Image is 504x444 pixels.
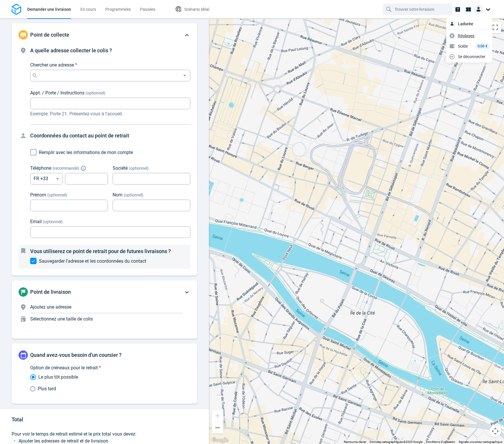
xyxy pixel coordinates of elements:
span: Demander une livraison [27,7,71,12]
a: Signaler une erreur cartographique [459,440,502,443]
p: Exemple: Porte 21. Présentez-vous à l'accueil. [30,110,190,117]
span: (optionnel) [86,91,105,95]
button: Zoom arrière [212,422,223,434]
span: Ajouter les adresses de retrait et de livraison [19,438,108,444]
span: Sélectionnez une taille de colis [30,316,93,322]
button: Zoom avant [212,410,223,422]
span: Scénario idéal [184,7,209,12]
span: Se déconnecter [458,54,485,60]
button: Se déconnecter [447,52,491,61]
span: Chercher une adresse [30,62,74,68]
span: 0,00 € [478,44,487,48]
a: Conditions d'utilisation [426,440,455,443]
h4: Coordonnées du contact au point de retrait [30,132,190,140]
span: Quand avez-vous besoin d'un coursier ? [30,352,122,358]
img: Client [474,5,483,14]
span: Passées [140,7,155,12]
button: Explain "Recommended" [82,166,85,170]
div: FR +33 [30,173,63,185]
button: Passer en plein écran [489,22,501,33]
img: Icon [449,20,456,27]
div: Point de collecte [12,46,197,276]
span: En cours [80,7,96,12]
img: Logo [12,4,21,15]
span: Sauvegarder l'adresse et les coordonnées du contact [39,258,146,264]
input: Trouver votre livraison [395,4,442,15]
span: Données cartographiques ©2025 Google [370,440,422,443]
a: Ouvrir cette zone dans Google Maps (dans une nouvelle fenêtre) [210,436,230,444]
span: Remplir avec les informations de mon compte [39,150,133,155]
span: Solde [458,43,468,49]
span: Nom [113,192,122,198]
span: Programmées [105,7,131,12]
span: (optionnel) [47,193,67,197]
span: Option de créneaux pour le retrait [30,365,98,370]
div: Point de collecte [12,23,197,46]
div: Ladurée [446,19,492,30]
span: ( recommandé ) [53,166,79,171]
img: Google [210,436,230,444]
span: Téléphone [30,165,51,171]
span: Le plus tôt possible [38,374,78,381]
div: Point de livraisonAjoutez une adresseSélectionnez une taille de colis [12,280,197,339]
span: Point de collecte [30,32,69,38]
span: Plus tard [38,385,56,392]
span: Vous utiliserez ce point de retrait pour de futures livraisons ? [30,248,171,254]
img: Icon [449,53,456,60]
button: Open [181,72,188,79]
span: Appt. / Porte / Instructions [30,90,84,96]
span: Ajoutez une adresse [30,304,71,310]
span: Total [12,416,23,422]
button: Commandes de la caméra de la carte [489,425,501,437]
span: Réglages [458,33,474,39]
button: Raccourcis clavier [344,440,366,444]
span: Email [30,219,42,224]
span: (optionnel) [124,193,143,197]
span: Prénom [30,192,46,198]
span: Société [113,165,128,171]
span: A quelle adresse collecter le colis ? [30,47,112,53]
span: (optionnel) [129,166,149,171]
span: (optionnel) [43,219,63,224]
img: Icon [449,32,456,39]
span: Point de livraison [30,289,71,295]
img: Icon [449,43,456,50]
span: Pour voir le temps de retrait estimé et le prix total vous devez: [12,431,136,437]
